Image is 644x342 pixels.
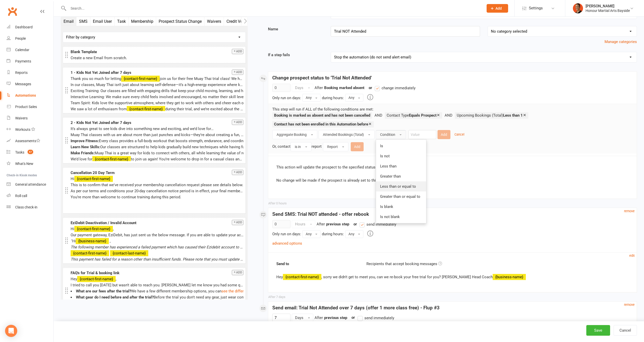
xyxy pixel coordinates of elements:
li: Team Spirit: Kids love the supportive atmosphere, where they get to work with others and cheer ea... [71,100,243,106]
div: Product Sales [15,105,37,109]
a: Less than or equal to [376,181,426,191]
li: Every class provides a full-body workout that boosts strength, endurance, and coordination. [71,138,243,144]
a: Calendar [7,44,53,56]
button: Any [302,230,321,238]
span: Less than or equal to [380,184,416,189]
p: We’d love for to join us again! You’re welcome to drop in for a casual class anytime if you're no... [71,156,243,162]
button: Add [487,4,508,13]
span: What are our fees after the trial? [76,289,131,293]
button: Any [345,230,363,238]
button: Report [323,142,348,151]
p: You’re more than welcome to continue training during this period. [71,194,243,200]
button: Membership [129,17,156,26]
strong: Booking marked absent [324,85,364,90]
span: Is [380,144,383,148]
p: I tried to call you [DATE] but wasn't able to reach you. [PERSON_NAME] let me know you had some q... [71,282,243,288]
a: Is blank [376,202,426,212]
div: After 7 days [268,294,285,300]
strong: Contact has not been enrolled in this Automation before [274,122,368,126]
li: We have a few different membership options, you can depending on how often you plan to train. [71,288,243,294]
span: Make Friends: [71,151,95,155]
label: Name [264,26,327,32]
div: No change will be made if the prospect is already set to this status. [276,177,629,183]
span: This payment has failed for a reason other than insufficient funds. Please note that you must upd... [71,257,292,262]
li: Interactive Learning: We make sure every child feels involved and encouraged, no matter their ski... [71,94,243,100]
button: SMS [76,17,90,26]
div: Only run on days: [272,231,301,237]
button: Credit Voucher [224,17,255,26]
strong: previous step [324,315,347,320]
span: What gear do I need before and after the trial? [76,295,154,300]
span: Is not blank [380,215,400,219]
strong: Less than 1 [503,113,523,118]
span: Greater than or equal to [380,194,420,199]
button: Aggregate Booking [272,130,317,139]
p: It’s always great to see kids dive into something new and exciting, and we’d love for to keep exp... [71,126,243,132]
div: Open Intercom Messenger [5,325,17,337]
strong: previous step [326,222,349,226]
div: Automations [15,93,36,97]
a: Tasks 47 [7,147,53,158]
a: Less than [376,161,426,171]
div: during hours: [322,95,344,101]
div: or [366,85,416,91]
div: 2 - Kids Not Yet Joined after 7 days [71,120,243,126]
button: Add [232,70,243,75]
button: Email User [90,17,115,26]
li: Upcoming Bookings (Total) [455,112,528,119]
span: Improve Fitness: [71,139,99,143]
p: Muay Thai classes with us are about more than just punches and kicks—they’re about creating a fun... [71,132,243,138]
p: Hi [71,176,243,182]
p: We saw a lot of enthusiasm from during their trial, and we’re excited about the possibility of th... [71,106,243,112]
div: What's New [15,162,33,166]
a: Is not [376,151,426,161]
a: Automations [7,90,53,101]
button: Save [586,325,610,336]
div: Hey , sorry we didn't get to meet you, can we re-book your free trial for you? [PERSON_NAME] Head... [276,274,629,280]
a: Greater than or equal to [376,191,426,202]
div: People [15,36,26,40]
div: FAQ's for Trial & booking link [71,270,243,276]
strong: Send SMS: Trial NOT attended - offer rebook [272,211,369,217]
button: Add [232,220,243,225]
span: Learn New Skills: [71,145,100,149]
strong: Change prospect status to 'Trial Not Attended' [272,75,372,81]
button: Email [61,17,76,26]
div: or [350,221,396,227]
a: Messages [7,78,53,90]
p: Thank you so much for letting join us for their free Muay Thai trial class! We hope they had a bl... [71,76,243,82]
strong: Send to [273,261,363,267]
p: Hi , [71,226,243,232]
span: Greater than [380,174,401,179]
div: [PERSON_NAME] [586,4,630,8]
div: Only run on days: [272,95,301,101]
span: "Hi [71,239,76,243]
a: Clubworx [6,5,19,18]
button: Task [115,17,129,26]
small: Cancel [454,133,464,136]
div: 1 - Kids Not Yet Joined after 7 days [71,70,243,76]
li: Muay Thai is a great way for kids to connect with others, all while learning the value of respect... [71,150,243,156]
div: Create a new Email from scratch. [71,55,243,61]
a: Roll call [7,190,53,202]
li: Our classes are structured to help kids gradually build new techniques while having fun. [71,144,243,150]
label: If a step fails [264,52,327,58]
div: during hours: [322,231,344,237]
div: Honour Martial Arts Bayside [586,8,630,13]
div: Cancellation 20 Day Term [71,170,243,176]
div: After 0 hours [268,201,287,206]
span: Aggregate Booking [277,133,307,137]
button: Attended Bookings (Total) [319,130,375,139]
img: thumb_image1722232694.png [573,3,583,13]
span: Less than [380,164,397,168]
span: Report [327,145,338,149]
span: send immediately [364,315,394,320]
small: remove [624,209,635,213]
span: , [110,239,111,243]
span: After [317,222,325,226]
button: Days [292,314,313,322]
button: Prospect Status Change [156,17,204,26]
div: Messages [15,82,31,86]
button: Cancel [614,325,637,336]
small: edit [629,254,635,258]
